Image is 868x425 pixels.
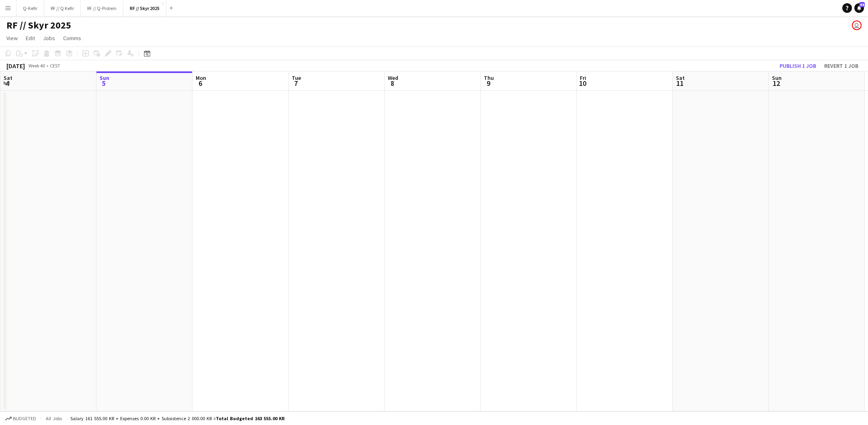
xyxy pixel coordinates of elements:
span: 10 [579,79,586,88]
span: 7 [291,79,301,88]
a: Comms [60,33,84,43]
app-user-avatar: Wilmer Borgnes [852,20,862,30]
span: Sat [4,74,12,81]
span: 64 [859,2,865,7]
a: 64 [854,3,864,13]
span: Jobs [43,35,55,42]
span: Comms [63,35,81,42]
h1: RF // Skyr 2025 [6,19,71,31]
span: Sat [676,74,685,81]
div: CEST [50,63,60,69]
span: Week 40 [27,63,47,69]
span: Edit [26,35,35,42]
span: 9 [483,79,494,88]
button: Publish 1 job [776,61,819,71]
span: Sun [100,74,109,81]
div: Salary 161 555.00 KR + Expenses 0.00 KR + Subsistence 2 000.00 KR = [70,415,285,421]
button: RF // Q Kefir [44,0,81,16]
span: Tue [292,74,301,81]
span: All jobs [44,415,63,421]
button: Budgeted [4,414,37,423]
span: Sun [772,74,782,81]
button: RF // Skyr 2025 [123,0,166,16]
span: 6 [194,79,206,88]
a: Edit [23,33,38,43]
button: RF // Q-Protein [81,0,123,16]
span: Budgeted [13,416,36,421]
span: 11 [675,79,685,88]
div: [DATE] [6,62,25,70]
span: View [6,35,18,42]
span: Wed [388,74,398,81]
span: 8 [387,79,398,88]
span: Fri [580,74,586,81]
span: Mon [196,74,206,81]
span: Thu [484,74,494,81]
a: View [3,33,21,43]
button: Q-Kefir [16,0,44,16]
span: 5 [98,79,109,88]
button: Revert 1 job [821,61,862,71]
span: Total Budgeted 163 555.00 KR [216,415,285,421]
a: Jobs [40,33,58,43]
span: 4 [2,79,12,88]
span: 12 [771,79,782,88]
